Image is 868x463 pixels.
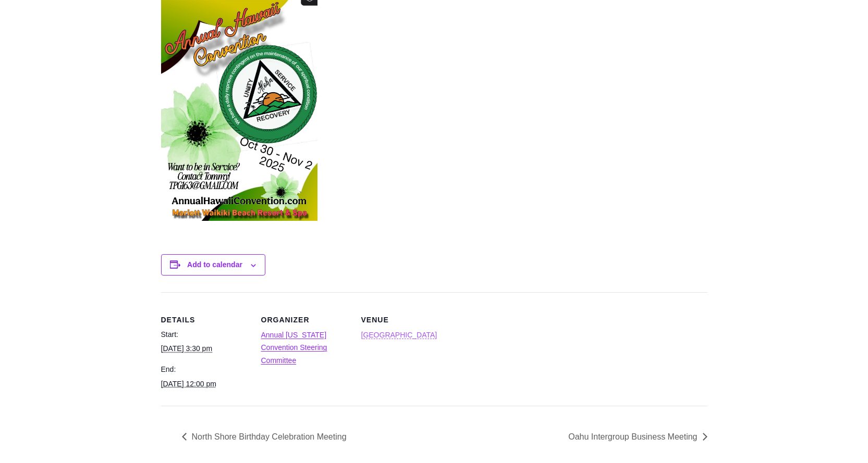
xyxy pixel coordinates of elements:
a: North Shore Birthday Celebration Meeting [182,432,352,441]
a: Oahu Intergroup Business Meeting [563,432,707,441]
dt: Start: [161,329,249,341]
h2: Organizer [261,315,349,324]
h2: Details [161,315,249,324]
nav: Event Navigation [161,429,707,444]
dt: End: [161,364,249,376]
h2: Venue [361,315,449,324]
a: Annual [US_STATE] Convention Steering Committee [261,331,327,365]
abbr: 2025-10-30 [161,344,213,353]
a: [GEOGRAPHIC_DATA] [361,331,437,339]
abbr: 2025-11-02 [161,380,216,388]
button: View links to add events to your calendar [187,260,242,269]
